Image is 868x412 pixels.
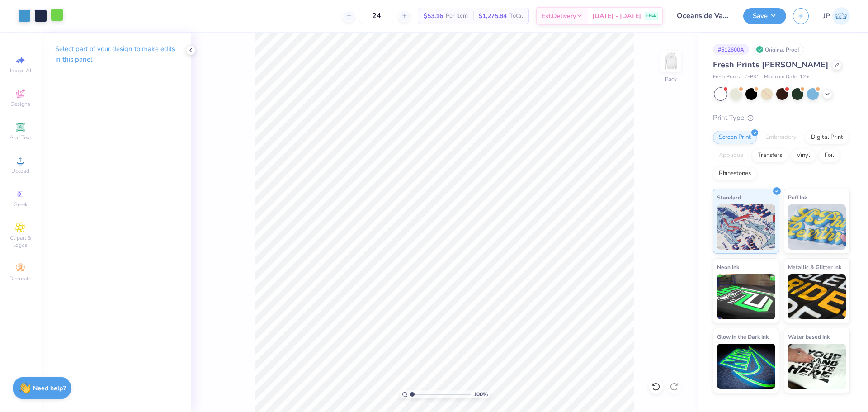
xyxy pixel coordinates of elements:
[717,344,775,389] img: Glow in the Dark Ink
[11,167,29,175] span: Upload
[805,131,849,144] div: Digital Print
[5,234,36,249] span: Clipart & logos
[713,59,828,70] span: Fresh Prints [PERSON_NAME]
[788,332,830,341] span: Water based Ink
[509,11,523,21] span: Total
[713,44,749,55] div: # 512600A
[759,131,802,144] div: Embroidery
[717,262,739,272] span: Neon Ink
[359,8,394,24] input: – –
[713,167,757,180] div: Rhinestones
[446,11,468,21] span: Per Item
[788,274,846,319] img: Metallic & Glitter Ink
[10,67,31,74] span: Image AI
[788,204,846,250] img: Puff Ink
[424,11,443,21] span: $53.16
[717,204,775,250] img: Standard
[819,149,840,162] div: Foil
[14,201,28,208] span: Greek
[713,73,740,81] span: Fresh Prints
[744,73,759,81] span: # FP31
[717,193,741,202] span: Standard
[592,11,641,21] span: [DATE] - [DATE]
[33,384,66,393] strong: Need help?
[717,274,775,319] img: Neon Ink
[752,149,788,162] div: Transfers
[788,262,841,272] span: Metallic & Glitter Ink
[823,11,830,21] span: JP
[823,7,850,25] a: JP
[788,344,846,389] img: Water based Ink
[717,332,769,341] span: Glow in the Dark Ink
[713,113,850,123] div: Print Type
[473,390,488,398] span: 100 %
[479,11,507,21] span: $1,275.84
[764,73,809,81] span: Minimum Order: 12 +
[713,131,757,144] div: Screen Print
[55,44,176,65] p: Select part of your design to make edits in this panel
[713,149,749,162] div: Applique
[542,11,576,21] span: Est. Delivery
[743,8,786,24] button: Save
[9,134,31,141] span: Add Text
[646,13,656,19] span: FREE
[662,52,680,71] img: Back
[791,149,816,162] div: Vinyl
[9,275,31,282] span: Decorate
[670,7,736,25] input: Untitled Design
[665,75,677,83] div: Back
[754,44,804,55] div: Original Proof
[832,7,850,25] img: John Paul Torres
[10,100,30,108] span: Designs
[788,193,807,202] span: Puff Ink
